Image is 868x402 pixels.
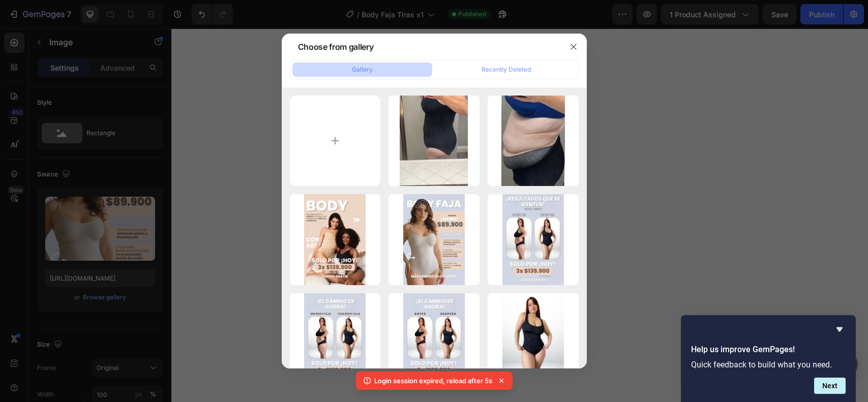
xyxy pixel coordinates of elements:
[304,293,366,384] img: image
[691,344,846,356] h2: Help us improve GemPages!
[352,65,373,74] div: Gallery
[298,41,374,53] div: Choose from gallery
[403,293,465,384] img: image
[304,194,366,285] img: image
[501,96,565,187] img: image
[814,378,846,394] button: Next question
[833,323,846,335] button: Hide survey
[691,360,846,369] p: Quick feedback to build what you need.
[502,194,564,285] img: image
[292,63,432,77] button: Gallery
[436,63,576,77] button: Recently Deleted
[691,323,846,394] div: Help us improve GemPages!
[400,96,468,187] img: image
[482,65,531,74] div: Recently Deleted
[374,376,492,386] p: Login session expired, reload after 5s
[403,194,465,285] img: image
[502,293,564,384] img: image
